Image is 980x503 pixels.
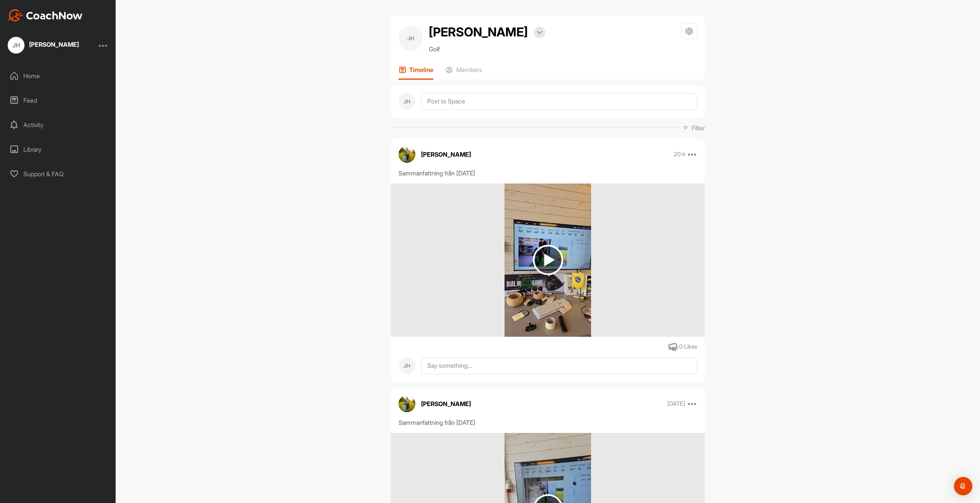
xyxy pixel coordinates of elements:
[429,23,528,41] h2: [PERSON_NAME]
[692,123,705,133] p: Filter
[399,418,697,427] div: Sammanfattning från [DATE]
[8,9,83,21] img: CoachNow
[954,477,972,495] div: Open Intercom Messenger
[399,357,415,374] div: JH
[4,140,112,159] div: Library
[674,151,685,158] p: 20 h
[399,146,415,163] img: avatar
[399,93,415,110] div: JH
[4,115,112,134] div: Activity
[399,169,697,178] div: Sammanfattning från [DATE]
[421,150,471,159] p: [PERSON_NAME]
[4,164,112,184] div: Support & FAQ
[429,44,546,54] p: Golf
[399,395,415,412] img: avatar
[667,400,685,408] p: [DATE]
[399,26,423,51] div: JH
[456,66,482,74] p: Members
[8,37,24,54] div: JH
[679,342,697,351] div: 0 Likes
[533,245,563,275] img: play
[409,66,433,74] p: Timeline
[4,91,112,110] div: Feed
[29,41,79,48] div: [PERSON_NAME]
[421,399,471,408] p: [PERSON_NAME]
[537,31,542,34] img: arrow-down
[505,184,591,337] img: media
[4,66,112,85] div: Home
